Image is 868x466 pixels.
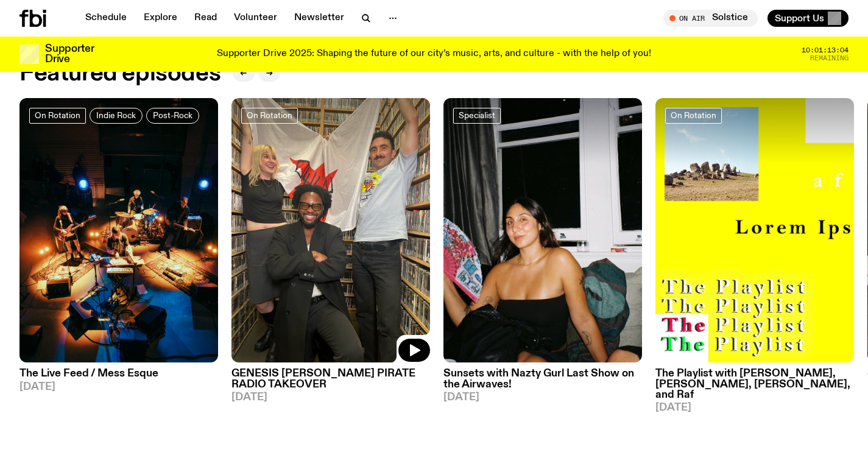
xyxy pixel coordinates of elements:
span: On Rotation [671,111,716,120]
a: Post-Rock [146,108,199,124]
a: GENESIS [PERSON_NAME] PIRATE RADIO TAKEOVER[DATE] [231,362,430,402]
h3: Sunsets with Nazty Gurl Last Show on the Airwaves! [443,369,642,389]
a: The Playlist with [PERSON_NAME], [PERSON_NAME], [PERSON_NAME], and Raf[DATE] [655,362,854,412]
span: 10:01:13:04 [802,47,849,54]
a: Specialist [453,108,501,124]
span: On Rotation [247,111,292,120]
span: [DATE] [655,403,854,413]
h2: Featured episodes [19,63,221,85]
span: Indie Rock [96,111,136,120]
a: Schedule [78,10,134,27]
span: Remaining [810,55,849,62]
a: Newsletter [287,10,351,27]
span: Specialist [459,111,495,120]
h3: GENESIS [PERSON_NAME] PIRATE RADIO TAKEOVER [231,369,430,389]
button: Support Us [767,10,849,27]
a: Read [187,10,224,27]
a: The Live Feed / Mess Esque[DATE] [19,362,218,392]
a: Sunsets with Nazty Gurl Last Show on the Airwaves![DATE] [443,362,642,402]
span: Post-Rock [153,111,192,120]
h3: Supporter Drive [45,44,94,65]
h3: The Live Feed / Mess Esque [19,369,218,379]
span: [DATE] [443,392,642,403]
a: On Rotation [29,108,86,124]
a: Volunteer [227,10,284,27]
span: [DATE] [19,382,218,392]
p: Supporter Drive 2025: Shaping the future of our city’s music, arts, and culture - with the help o... [217,49,651,60]
h3: The Playlist with [PERSON_NAME], [PERSON_NAME], [PERSON_NAME], and Raf [655,369,854,400]
span: Support Us [775,13,824,24]
span: On Rotation [35,111,80,120]
a: On Rotation [241,108,298,124]
a: Explore [136,10,185,27]
button: On AirSolstice [663,10,758,27]
a: On Rotation [665,108,722,124]
span: [DATE] [231,392,430,403]
a: Indie Rock [90,108,143,124]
